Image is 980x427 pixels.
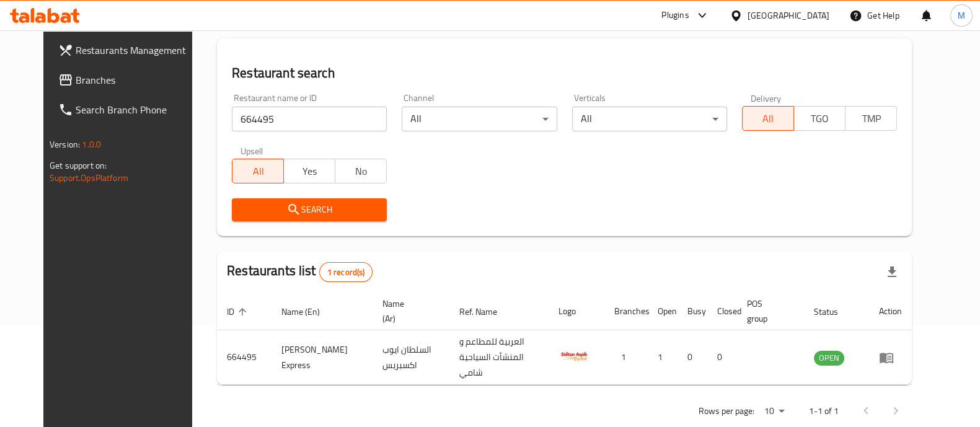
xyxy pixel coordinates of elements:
button: All [232,159,284,183]
div: Menu [879,350,902,365]
span: Version: [50,136,80,152]
div: [GEOGRAPHIC_DATA] [748,9,829,22]
th: Action [869,293,912,330]
div: All [572,107,727,131]
label: Delivery [751,94,782,102]
p: 1-1 of 1 [809,403,839,419]
th: Busy [678,293,707,330]
span: Name (Ar) [382,296,435,326]
div: Rows per page: [759,402,789,421]
span: OPEN [814,351,844,365]
th: Branches [604,293,648,330]
span: Search [242,202,377,218]
h2: Restaurant search [232,64,897,82]
button: Search [232,198,387,221]
input: Search for restaurant name or ID.. [232,107,387,131]
label: Upsell [241,146,263,155]
button: No [335,159,387,183]
span: Get support on: [50,157,107,174]
div: Plugins [661,8,689,23]
button: TMP [845,106,897,131]
th: Open [648,293,678,330]
h2: Restaurants list [227,262,373,282]
span: TMP [850,110,892,128]
button: Yes [283,159,335,183]
a: Restaurants Management [48,35,207,65]
td: العربية للمطاعم و المنشأت السياحية شامي [449,330,549,385]
img: Sultan Ayub Express [558,340,589,371]
span: Search Branch Phone [76,102,197,117]
button: TGO [793,106,845,131]
span: POS group [747,296,789,326]
td: 1 [604,330,648,385]
td: 0 [678,330,707,385]
div: Total records count [319,262,373,282]
td: 1 [648,330,678,385]
span: Yes [289,162,330,180]
th: Closed [707,293,737,330]
span: Status [814,304,854,319]
div: All [402,107,557,131]
span: No [340,162,382,180]
th: Logo [549,293,604,330]
td: [PERSON_NAME] Express [271,330,372,385]
span: M [958,9,965,22]
div: Export file [877,257,907,287]
span: Ref. Name [459,304,513,319]
td: 0 [707,330,737,385]
div: OPEN [814,351,844,366]
span: All [748,110,789,128]
table: enhanced table [217,293,912,385]
a: Search Branch Phone [48,95,207,125]
span: Branches [76,73,197,87]
button: All [742,106,794,131]
p: Rows per page: [699,403,754,419]
span: ID [227,304,250,319]
td: السلطان ايوب اكسبريس [373,330,450,385]
span: 1 record(s) [320,266,373,278]
a: Support.OpsPlatform [50,170,128,186]
span: All [237,162,279,180]
span: Restaurants Management [76,43,197,58]
td: 664495 [217,330,271,385]
span: 1.0.0 [82,136,101,152]
a: Branches [48,65,207,95]
span: TGO [799,110,841,128]
span: Name (En) [281,304,336,319]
